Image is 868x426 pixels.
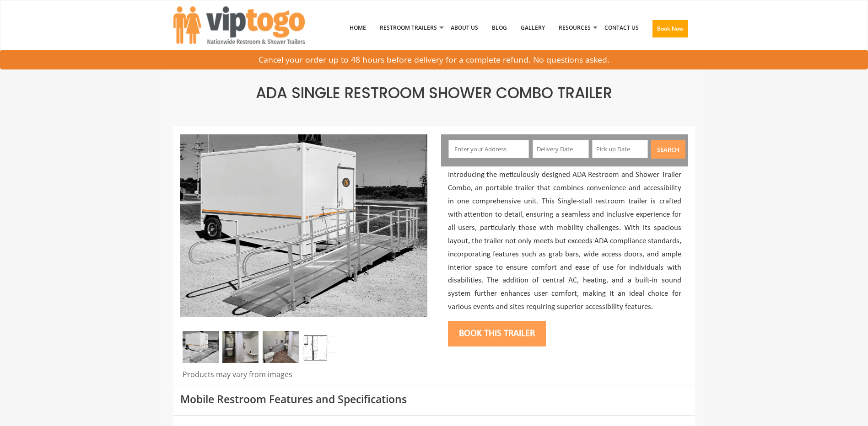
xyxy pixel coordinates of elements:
[173,6,305,44] img: VIPTOGO
[444,4,485,52] a: About Us
[448,140,529,158] input: Enter your Address
[646,4,695,57] a: Book Now
[256,82,612,104] span: ADA Single Restroom Shower Combo Trailer
[263,331,299,363] img: ADA restroom and shower trailer
[533,140,589,158] input: Delivery Date
[222,331,259,363] img: ADA bathroom and shower trailer
[552,4,598,52] a: Resources
[373,4,444,52] a: Restroom Trailers
[180,369,427,385] div: Products may vary from images
[652,20,688,37] button: Book Now
[302,331,339,363] img: ADA restroom and shower trailer rental
[651,140,685,159] button: Search
[485,4,514,52] a: Blog
[180,394,688,405] h3: Mobile Restroom Features and Specifications
[448,321,546,346] button: Book this trailer
[180,134,427,317] img: ADA Single Restroom Shower Combo Trailer
[514,4,552,52] a: Gallery
[598,4,646,52] a: Contact Us
[448,169,681,314] p: Introducing the meticulously designed ADA Restroom and Shower Trailer Combo, an portable trailer ...
[592,140,648,158] input: Pick up Date
[343,4,373,52] a: Home
[183,331,219,363] img: ADA Single Restroom Shower Combo Trailer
